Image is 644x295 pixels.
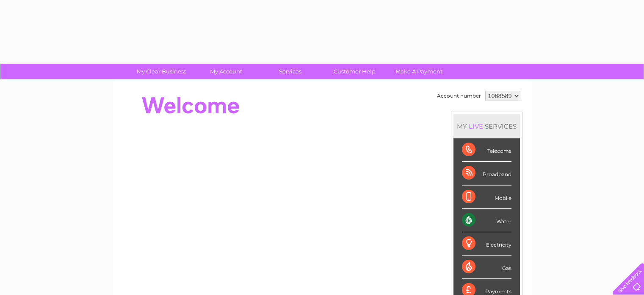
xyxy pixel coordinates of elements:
div: Electricity [462,232,511,256]
td: Account number [435,89,483,103]
a: My Account [191,64,261,79]
a: Services [255,64,325,79]
a: My Clear Business [127,64,196,79]
div: Mobile [462,185,511,209]
div: MY SERVICES [453,114,520,138]
div: Gas [462,256,511,279]
a: Make A Payment [384,64,454,79]
a: Customer Help [320,64,390,79]
div: Water [462,209,511,232]
div: Telecoms [462,138,511,162]
div: Broadband [462,162,511,185]
div: LIVE [467,122,485,130]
